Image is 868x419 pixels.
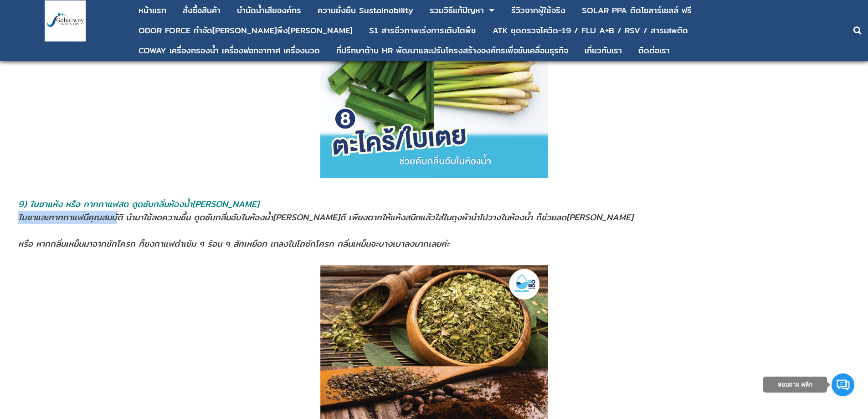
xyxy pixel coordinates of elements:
a: ติดต่อเรา [638,42,670,59]
div: ATK ชุดตรวจโควิด-19 / FLU A+B / RSV / สารเสพติด [493,26,688,35]
div: COWAY เครื่องกรองน้ำ เครื่องฟอกอากาศ เครื่องนวด [139,47,320,55]
div: ที่ปรึกษาด้าน HR พัฒนาและปรับโครงสร้างองค์กรเพื่อขับเคลื่อนธุรกิจ [336,47,568,55]
a: ODOR FORCE กำจัด[PERSON_NAME]พึง[PERSON_NAME] [139,22,353,39]
a: SOLAR PPA ติดโซลาร์เซลล์ ฟรี [582,2,692,19]
span: สอบถาม คลิก [778,381,813,388]
div: เกี่ยวกับเรา [585,47,622,55]
div: ODOR FORCE กำจัด[PERSON_NAME]พึง[PERSON_NAME] [139,26,353,35]
a: บําบัดน้ำเสียองค์กร [237,2,301,19]
a: ATK ชุดตรวจโควิด-19 / FLU A+B / RSV / สารเสพติด [493,22,688,39]
a: ที่ปรึกษาด้าน HR พัฒนาและปรับโครงสร้างองค์กรเพื่อขับเคลื่อนธุรกิจ [336,42,568,59]
a: หน้าแรก [139,2,166,19]
div: หน้าแรก [139,6,166,15]
div: รีวิวจากผู้ใช้จริง [511,6,565,15]
a: เกี่ยวกับเรา [585,42,622,59]
a: รีวิวจากผู้ใช้จริง [511,2,565,19]
div: ความยั่งยืน Sustainability [318,6,413,15]
span: หรือ หากกลิ่นเหม็นมาจากชักโครก ก็ชงกาแฟดำเข้ม ๆ ร้อน ๆ สักเหยือก เทลงในโถชักโครก กลิ่นเหม็นจะบางเ... [18,237,449,250]
div: SOLAR PPA ติดโซลาร์เซลล์ ฟรี [582,6,692,15]
a: COWAY เครื่องกรองน้ำ เครื่องฟอกอากาศ เครื่องนวด [139,42,320,59]
img: large-1644130236041.jpg [45,0,86,41]
div: รวมวิธีแก้ปัญหา [430,6,484,15]
a: ความยั่งยืน Sustainability [318,2,413,19]
a: รวมวิธีแก้ปัญหา [430,2,484,19]
a: สั่งซื้อสินค้า [183,2,221,19]
span: ใบชาและกากกาแฟมีคุณสมบัติ นำมาใช้ลดความชื้น ดูดซับกลิ่นอับในห้องนํ้า[PERSON_NAME]ดี เพียงตากให้แห... [18,211,633,224]
div: บําบัดน้ำเสียองค์กร [237,6,301,15]
span: 9) ใบชาแห้ง หรือ กากกาแฟสด ดูดซับกลิ่นห้องน้ำ[PERSON_NAME] [18,197,259,211]
a: S1 สารชีวภาพเร่งการเติบโตพืช [369,22,476,39]
div: ติดต่อเรา [638,47,670,55]
div: S1 สารชีวภาพเร่งการเติบโตพืช [369,26,476,35]
div: สั่งซื้อสินค้า [183,6,221,15]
